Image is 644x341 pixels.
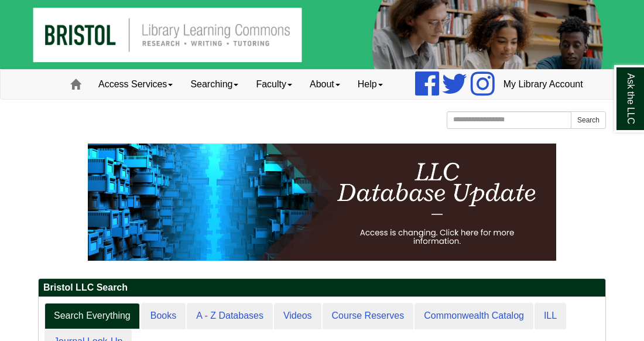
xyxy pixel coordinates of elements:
a: Faculty [247,70,301,99]
a: About [301,70,349,99]
button: Search [571,111,606,129]
a: Help [349,70,392,99]
a: Videos [274,303,321,329]
a: Access Services [90,70,181,99]
a: A - Z Databases [187,303,273,329]
img: HTML tutorial [88,144,556,261]
a: Search Everything [44,303,140,329]
a: Books [141,303,186,329]
a: Searching [181,70,247,99]
h2: Bristol LLC Search [39,279,605,297]
a: Course Reserves [323,303,414,329]
a: ILL [535,303,566,329]
a: Commonwealth Catalog [415,303,533,329]
a: My Library Account [495,70,592,99]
